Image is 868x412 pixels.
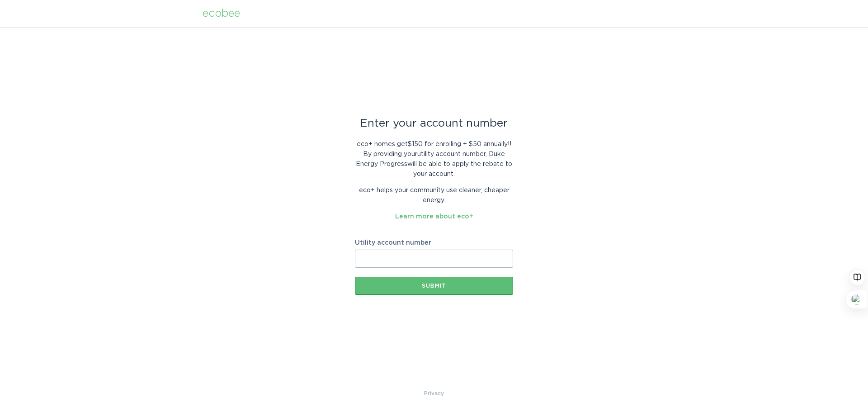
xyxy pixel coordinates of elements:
[355,240,513,246] label: Utility account number
[424,388,444,398] a: Privacy Policy & Terms of Use
[355,185,513,205] p: eco+ helps your community use cleaner, cheaper energy.
[359,283,509,289] div: Submit
[355,277,513,295] button: Submit
[203,9,240,19] div: ecobee
[355,118,513,128] div: Enter your account number
[355,139,513,179] p: eco+ homes get $150 for enrolling + $50 annually! ! By providing your utility account number , Du...
[395,213,473,220] a: Learn more about eco+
